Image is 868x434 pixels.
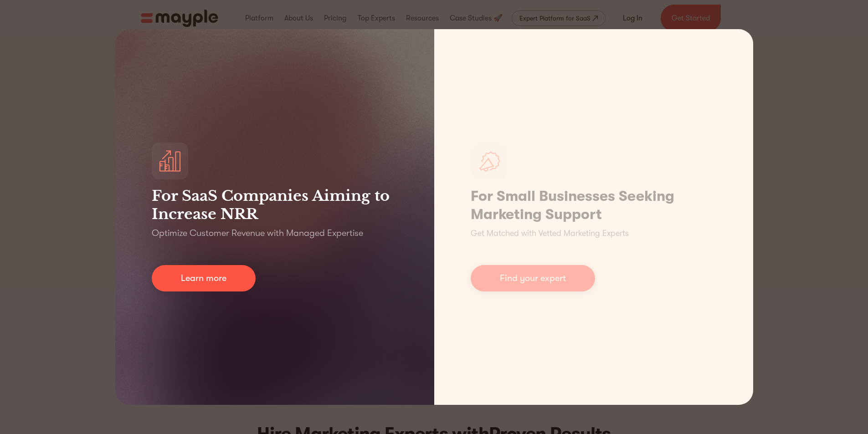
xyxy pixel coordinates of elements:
[471,265,595,291] a: Find your expert
[471,227,629,240] p: Get Matched with Vetted Marketing Experts
[152,227,363,240] p: Optimize Customer Revenue with Managed Expertise
[471,187,717,224] h1: For Small Businesses Seeking Marketing Support
[152,187,398,223] h3: For SaaS Companies Aiming to Increase NRR
[152,265,256,291] a: Learn more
